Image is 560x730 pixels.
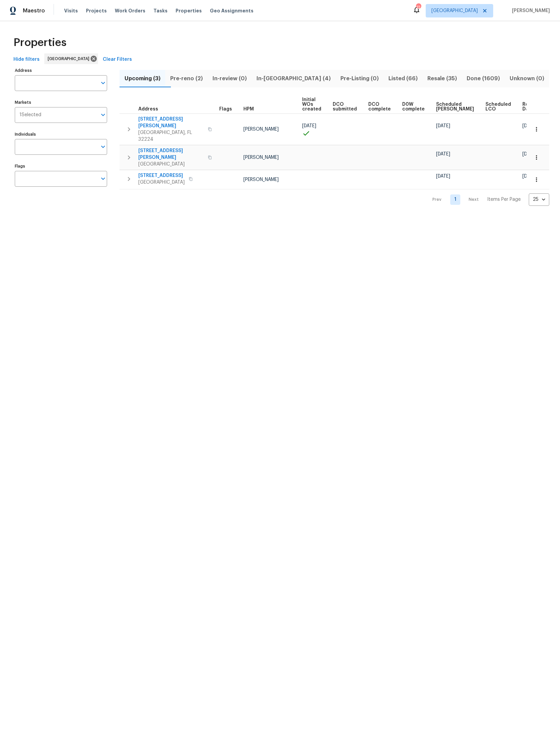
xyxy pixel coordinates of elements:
div: 25 [529,191,549,208]
button: Clear Filters [100,53,135,66]
span: Scheduled [PERSON_NAME] [436,102,474,111]
button: Open [98,174,108,183]
span: D0W complete [402,102,425,111]
button: Hide filters [11,53,42,66]
span: Ready Date [522,102,537,111]
span: 1 Selected [19,112,41,118]
span: Projects [86,7,107,14]
span: Tasks [153,8,168,13]
span: [PERSON_NAME] [509,7,550,14]
span: Resale (35) [427,74,458,83]
nav: Pagination Navigation [426,193,549,206]
span: Work Orders [115,7,145,14]
label: Markets [15,100,107,104]
div: [GEOGRAPHIC_DATA] [44,53,98,64]
span: [STREET_ADDRESS] [138,172,185,179]
span: In-review (0) [212,74,247,83]
span: Hide filters [13,55,40,64]
span: Pre-Listing (0) [339,74,379,83]
span: Listed (66) [388,74,419,83]
span: DCO submitted [333,102,357,111]
span: DCO complete [368,102,391,111]
span: [DATE] [436,174,450,179]
span: [DATE] [522,152,536,156]
span: Properties [13,39,66,46]
span: [STREET_ADDRESS][PERSON_NAME] [138,116,204,129]
span: [GEOGRAPHIC_DATA] [138,161,204,168]
span: [GEOGRAPHIC_DATA] [48,55,92,62]
span: [PERSON_NAME] [243,155,279,160]
p: Items Per Page [487,196,521,203]
span: Clear Filters [103,55,132,64]
label: Flags [15,164,107,168]
label: Address [15,69,107,73]
span: [GEOGRAPHIC_DATA] [431,7,478,14]
button: Open [98,78,108,88]
span: [PERSON_NAME] [243,177,279,182]
span: Address [138,107,158,111]
span: Scheduled LCO [485,102,511,111]
span: [DATE] [436,124,450,128]
span: [GEOGRAPHIC_DATA] [138,179,185,186]
span: Visits [64,7,78,14]
span: Upcoming (3) [124,74,161,83]
span: Unknown (0) [509,74,545,83]
span: [STREET_ADDRESS][PERSON_NAME] [138,147,204,161]
span: Geo Assignments [210,7,253,14]
span: Initial WOs created [302,97,321,111]
span: [DATE] [436,152,450,156]
span: Maestro [23,7,45,14]
span: [PERSON_NAME] [243,127,279,132]
span: HPM [243,107,254,111]
span: Pre-reno (2) [169,74,203,83]
span: [DATE] [522,124,536,128]
button: Open [98,142,108,151]
span: In-[GEOGRAPHIC_DATA] (4) [255,74,331,83]
span: [GEOGRAPHIC_DATA], FL 32224 [138,129,204,143]
span: Properties [176,7,202,14]
a: Goto page 1 [450,194,460,205]
span: Done (1609) [466,74,501,83]
span: [DATE] [522,174,536,179]
button: Open [98,110,108,120]
span: Flags [219,107,232,111]
span: [DATE] [302,124,316,128]
label: Individuals [15,132,107,136]
div: 12 [416,4,421,11]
